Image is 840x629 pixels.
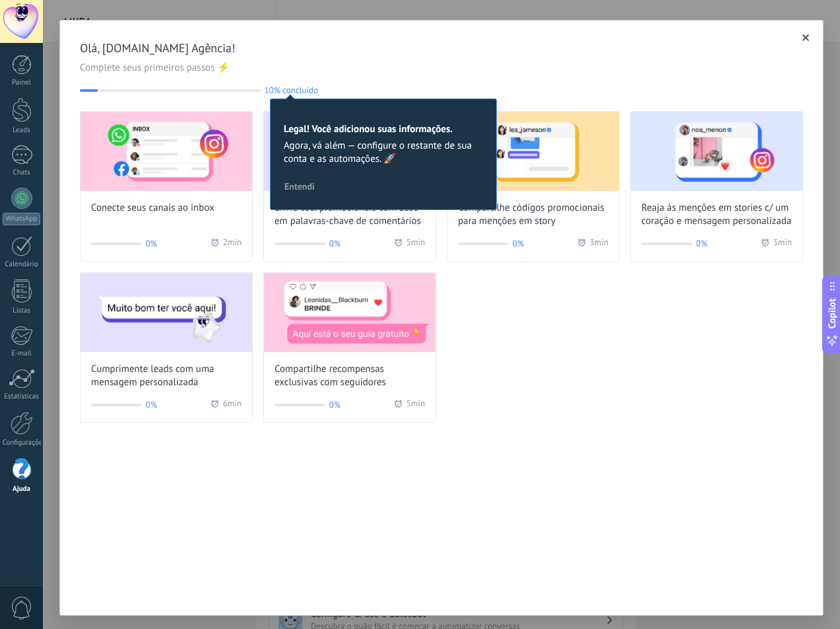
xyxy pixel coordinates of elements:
span: 3 min [590,237,608,250]
div: Leads [3,126,41,135]
span: 0% [146,398,157,412]
span: 3 min [773,237,792,250]
div: Calendário [3,260,41,269]
h2: Legal! Você adicionou suas informações. [284,123,483,135]
span: 5 min [406,398,425,412]
span: Complete seus primeiros passos ⚡ [80,61,803,75]
div: Configurações [3,439,41,447]
div: Chats [3,168,41,177]
span: Olá, [DOMAIN_NAME] Agência! [80,40,803,56]
span: 0% [146,237,157,250]
span: Cumprimente leads com uma mensagem personalizada [91,363,242,389]
span: Compartilhe códigos promocionais para menções em story [458,202,608,228]
span: Envie cód. promocionais com base em palavras-chave de comentários [275,202,425,228]
div: Painel [3,79,41,87]
span: 10% concluído [265,85,318,95]
img: Connect your channels to the inbox [81,112,252,191]
img: Send promo codes based on keywords in comments (Wizard onboarding modal) [264,112,436,191]
div: WhatsApp [3,213,40,225]
span: 2 min [223,237,242,250]
img: React to story mentions with a heart and personalized message [631,112,802,191]
div: E-mail [3,350,41,358]
span: 0% [329,237,340,250]
span: 0% [513,237,524,250]
img: Share promo codes for story mentions [447,112,619,191]
div: Estatísticas [3,392,41,401]
div: Listas [3,307,41,315]
span: Entendi [284,182,315,191]
img: Greet leads with a custom message (Wizard onboarding modal) [81,273,252,352]
span: Reaja às menções em stories c/ um coração e mensagem personalizada [641,202,792,228]
img: Share exclusive rewards with followers [264,273,436,352]
span: 0% [696,237,707,250]
button: Entendi [278,176,321,196]
span: 0% [329,398,340,412]
span: 6 min [223,398,242,412]
span: 5 min [406,237,425,250]
span: Conecte seus canais ao inbox [91,202,214,215]
span: Agora, vá além — configure o restante de sua conta e as automações. 🚀 [284,139,483,166]
span: Compartilhe recompensas exclusivas com seguidores [275,363,425,389]
span: Copilot [825,299,839,329]
div: Ajuda [3,485,41,494]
